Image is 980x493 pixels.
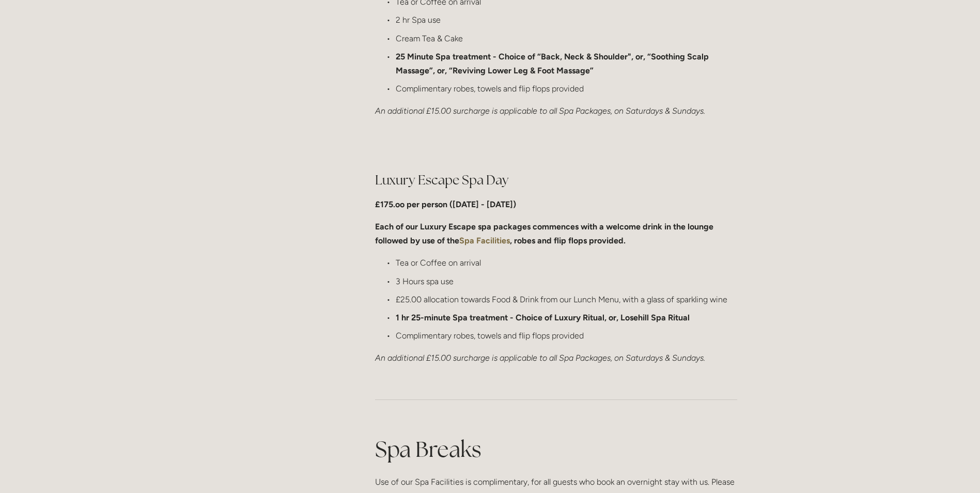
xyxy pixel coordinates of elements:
[375,434,737,465] h1: Spa Breaks
[396,32,737,45] p: Cream Tea & Cake
[459,236,510,245] a: Spa Facilities
[375,353,705,363] em: An additional £15.00 surcharge is applicable to all Spa Packages, on Saturdays & Sundays.
[375,171,737,189] h2: Luxury Escape Spa Day
[375,222,715,245] strong: Each of our Luxury Escape spa packages commences with a welcome drink in the lounge followed by u...
[396,292,737,306] p: £25.00 allocation towards Food & Drink from our Lunch Menu, with a glass of sparkling wine
[396,52,711,75] strong: 25 Minute Spa treatment - Choice of “Back, Neck & Shoulder", or, “Soothing Scalp Massage”, or, “R...
[396,256,737,270] p: Tea or Coffee on arrival
[510,236,626,245] strong: , robes and flip flops provided.
[396,13,737,27] p: 2 hr Spa use
[396,82,737,96] p: Complimentary robes, towels and flip flops provided
[396,313,690,322] strong: 1 hr 25-minute Spa treatment - Choice of Luxury Ritual, or, Losehill Spa Ritual
[396,329,737,343] p: Complimentary robes, towels and flip flops provided
[375,199,516,209] strong: £175.oo per person ([DATE] - [DATE])
[375,106,705,116] em: An additional £15.00 surcharge is applicable to all Spa Packages, on Saturdays & Sundays.
[396,274,737,288] p: 3 Hours spa use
